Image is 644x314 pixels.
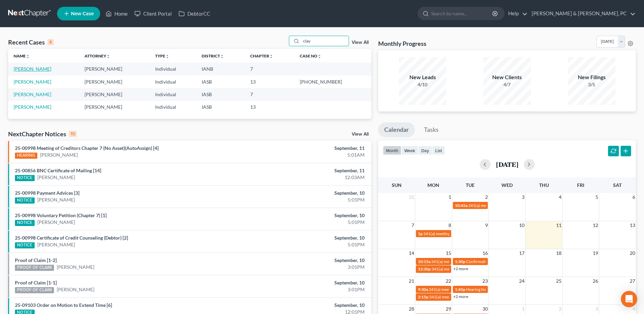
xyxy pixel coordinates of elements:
[555,249,562,257] span: 18
[14,91,51,97] a: [PERSON_NAME]
[592,221,599,229] span: 12
[150,75,196,88] td: Individual
[175,7,214,20] a: DebtorCC
[418,287,428,292] span: 9:30a
[79,101,150,114] td: [PERSON_NAME]
[453,266,468,271] a: +2 more
[253,219,365,226] div: 5:01PM
[555,277,562,285] span: 25
[155,53,169,58] a: Typeunfold_more
[418,146,432,155] button: day
[15,242,35,248] div: NOTICE
[57,286,94,293] a: [PERSON_NAME]
[505,7,528,20] a: Help
[352,132,369,137] a: View All
[518,277,525,285] span: 24
[8,38,54,46] div: Recent Cases
[418,266,431,272] span: 12:30p
[431,259,497,264] span: 341(a) meeting for [PERSON_NAME]
[15,197,35,204] div: NOTICE
[37,174,75,181] a: [PERSON_NAME]
[455,203,467,208] span: 10:45a
[482,305,489,313] span: 30
[408,249,415,257] span: 14
[558,193,562,201] span: 4
[466,287,519,292] span: Hearing for [PERSON_NAME]
[595,193,599,201] span: 5
[539,182,549,188] span: Thu
[253,257,365,264] div: September, 10
[253,241,365,248] div: 5:01PM
[15,168,101,173] a: 25-00856 BNC Certificate of Mailing [14]
[429,287,494,292] span: 341(a) meeting for [PERSON_NAME]
[15,145,159,151] a: 25-00998 Meeting of Creditors Chapter 7 (No Asset)(AutoAssign) [4]
[131,7,175,20] a: Client Portal
[196,75,245,88] td: IASB
[253,279,365,286] div: September, 10
[592,249,599,257] span: 19
[245,101,294,114] td: 13
[483,81,531,88] div: 4/7
[250,53,273,58] a: Chapterunfold_more
[468,203,534,208] span: 341(a) meeting for [PERSON_NAME]
[466,259,543,264] span: Confirmation hearing for [PERSON_NAME]
[632,193,636,201] span: 6
[411,221,415,229] span: 7
[418,231,423,236] span: 1p
[418,259,430,264] span: 10:15a
[14,53,30,58] a: Nameunfold_more
[85,53,110,58] a: Attorneyunfold_more
[392,182,402,188] span: Sun
[482,249,489,257] span: 16
[383,146,401,155] button: month
[521,193,525,201] span: 3
[431,7,493,20] input: Search by name...
[427,182,439,188] span: Mon
[577,182,584,188] span: Fri
[595,305,599,313] span: 3
[150,63,196,75] td: Individual
[294,75,372,88] td: [PHONE_NUMBER]
[483,73,531,81] div: New Clients
[401,146,418,155] button: week
[521,305,525,313] span: 1
[15,302,112,308] a: 25-09103 Order on Motion to Extend Time [6]
[253,152,365,158] div: 5:01AM
[196,63,245,75] td: IANB
[15,280,57,285] a: Proof of Claim [1-1]
[15,212,107,218] a: 25-00998 Voluntary Petition (Chapter 7) [1]
[352,40,369,45] a: View All
[300,53,321,58] a: Case Nounfold_more
[455,259,465,264] span: 1:30p
[399,81,446,88] div: 4/10
[528,7,636,20] a: [PERSON_NAME] & [PERSON_NAME], PC
[568,73,615,81] div: New Filings
[253,286,365,293] div: 3:01PM
[408,193,415,201] span: 31
[378,122,415,137] a: Calendar
[632,305,636,313] span: 4
[445,305,452,313] span: 29
[14,79,51,85] a: [PERSON_NAME]
[399,73,446,81] div: New Leads
[621,291,637,307] div: Open Intercom Messenger
[253,190,365,196] div: September, 10
[15,175,35,181] div: NOTICE
[432,146,445,155] button: list
[165,54,169,58] i: unfold_more
[466,182,475,188] span: Tue
[14,104,51,110] a: [PERSON_NAME]
[48,39,54,45] div: 4
[592,277,599,285] span: 26
[253,174,365,181] div: 12:03AM
[453,294,468,299] a: +2 more
[37,219,75,226] a: [PERSON_NAME]
[253,264,365,271] div: 3:01PM
[629,277,636,285] span: 27
[429,294,495,299] span: 341(a) meeting for [PERSON_NAME]
[150,88,196,101] td: Individual
[245,88,294,101] td: 7
[71,11,94,16] span: New Case
[102,7,131,20] a: Home
[150,101,196,114] td: Individual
